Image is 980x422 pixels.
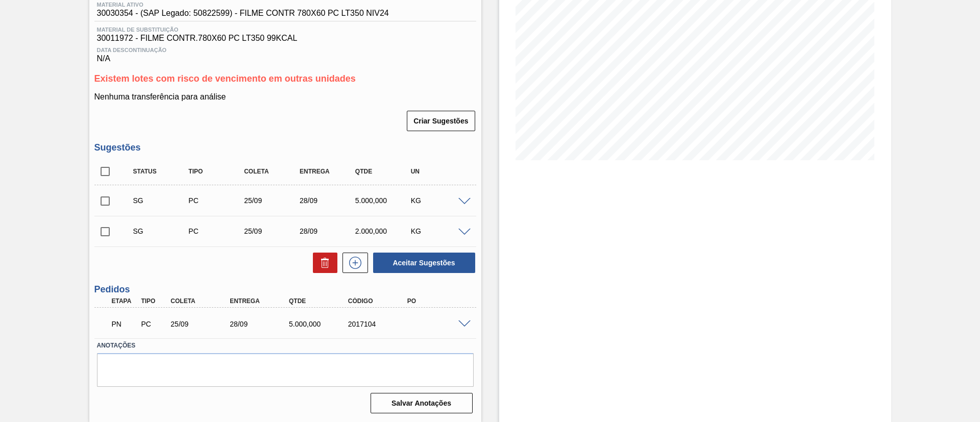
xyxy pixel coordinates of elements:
[97,34,474,43] span: 30011972 - FILME CONTR.780X60 PC LT350 99KCAL
[241,227,303,235] div: 25/09/2025
[97,338,474,353] label: Anotações
[371,393,473,413] button: Salvar Anotações
[131,196,192,205] div: Sugestão Criada
[131,168,192,175] div: Status
[168,297,234,305] div: Coleta
[94,73,356,84] span: Existem lotes com risco de vencimento em outras unidades
[241,168,303,175] div: Coleta
[227,297,293,305] div: Entrega
[405,297,471,305] div: PO
[97,47,474,53] span: Data Descontinuação
[94,284,476,295] h3: Pedidos
[353,227,414,235] div: 2.000,000
[346,320,412,328] div: 2017104
[286,320,353,328] div: 5.000,000
[297,168,359,175] div: Entrega
[353,168,414,175] div: Qtde
[186,168,248,175] div: Tipo
[112,320,137,328] p: PN
[407,111,475,131] button: Criar Sugestões
[297,227,359,235] div: 28/09/2025
[97,9,389,18] span: 30030354 - (SAP Legado: 50822599) - FILME CONTR 780X60 PC LT350 NIV24
[97,27,474,33] span: Material de Substituição
[408,227,470,235] div: KG
[94,92,476,102] p: Nenhuma transferência para análise
[368,252,476,274] div: Aceitar Sugestões
[337,253,368,273] div: Nova sugestão
[94,142,476,153] h3: Sugestões
[94,43,476,63] div: N/A
[109,297,140,305] div: Etapa
[138,320,169,328] div: Pedido de Compra
[308,253,337,273] div: Excluir Sugestões
[408,110,476,132] div: Criar Sugestões
[353,196,414,205] div: 5.000,000
[297,196,359,205] div: 28/09/2025
[138,297,169,305] div: Tipo
[97,2,389,8] span: Material ativo
[227,320,293,328] div: 28/09/2025
[109,313,140,335] div: Pedido em Negociação
[346,297,412,305] div: Código
[131,227,192,235] div: Sugestão Criada
[408,168,470,175] div: UN
[168,320,234,328] div: 25/09/2025
[186,196,248,205] div: Pedido de Compra
[186,227,248,235] div: Pedido de Compra
[241,196,303,205] div: 25/09/2025
[408,196,470,205] div: KG
[373,253,475,273] button: Aceitar Sugestões
[286,297,353,305] div: Qtde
